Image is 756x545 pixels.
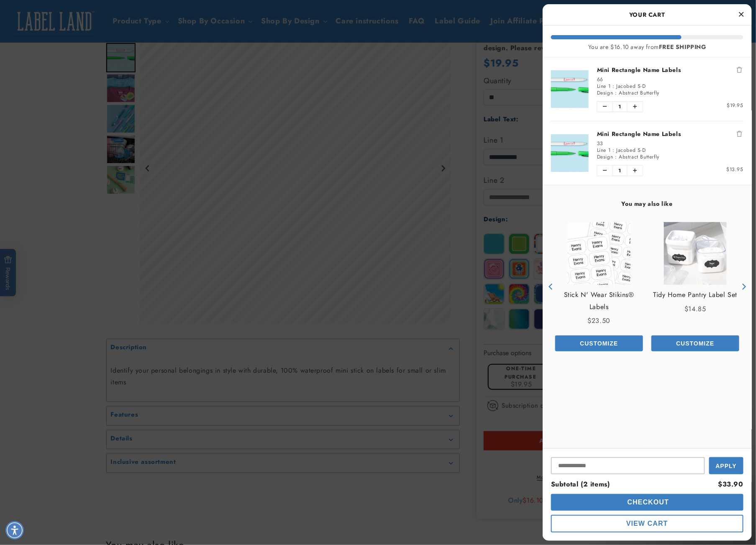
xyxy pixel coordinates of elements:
[735,66,743,74] button: Remove Mini Rectangle Name Labels
[597,89,613,97] span: Design
[5,521,24,540] div: Accessibility Menu
[616,82,646,90] span: Jacobed S-D
[545,280,557,293] button: Previous
[676,340,714,347] span: Customize
[597,140,743,147] div: 33
[653,289,738,301] a: View Tidy Home Pantry Label Set
[551,43,743,51] div: You are $16.10 away from
[716,463,737,469] span: Apply
[551,70,589,108] img: Mini Rectangle Name Labels - Label Land
[551,494,743,511] button: cart
[726,166,743,173] span: $13.95
[551,200,743,207] h4: You may also like
[555,335,643,351] button: Add the product, Stick N' Wear Stikins® Labels to Cart
[597,146,611,154] span: Line 1
[588,316,611,325] span: $23.50
[737,280,750,293] button: Next
[735,130,743,138] button: Remove Mini Rectangle Name Labels
[628,102,643,112] button: Increase quantity of Mini Rectangle Name Labels
[28,23,122,39] button: Are these mini labels waterproof?
[735,8,748,21] button: Close Cart
[551,134,589,172] img: Mini Rectangle Name Labels - Label Land
[580,340,618,347] span: Customize
[612,82,615,90] span: :
[625,499,669,506] span: Checkout
[612,166,628,176] span: 1
[568,222,630,285] img: View Stick N' Wear Stikins® Labels
[597,153,613,161] span: Design
[597,102,612,112] button: Decrease quantity of Mini Rectangle Name Labels
[551,515,743,532] button: cart
[612,146,615,154] span: :
[628,166,643,176] button: Increase quantity of Mini Rectangle Name Labels
[551,457,705,474] input: Input Discount
[664,222,727,285] img: View Tidy Home Pantry Label Set
[597,130,743,138] a: Mini Rectangle Name Labels
[619,89,659,97] span: Abstract Butterfly
[7,478,106,503] iframe: Sign Up via Text for Offers
[718,478,743,491] div: $33.90
[727,102,743,109] span: $19.95
[626,520,668,527] span: View Cart
[555,289,643,313] a: View Stick N' Wear Stikins® Labels
[647,214,743,360] div: product
[659,43,706,51] b: FREE SHIPPING
[597,76,743,83] div: 66
[597,166,612,176] button: Decrease quantity of Mini Rectangle Name Labels
[615,89,617,97] span: :
[10,47,122,63] button: Can I microwave items with these labels?
[597,82,611,90] span: Line 1
[684,304,706,314] span: $14.85
[619,153,659,161] span: Abstract Butterfly
[616,146,646,154] span: Jacobed S-D
[551,214,647,360] div: product
[709,457,743,474] button: Apply
[551,8,743,21] h2: Your Cart
[551,121,743,185] li: product
[551,57,743,121] li: product
[597,66,743,74] a: Mini Rectangle Name Labels
[615,153,617,161] span: :
[551,479,610,489] span: Subtotal (2 items)
[612,102,628,112] span: 1
[651,335,739,351] button: Add the product, Tidy Home Pantry Label Set to Cart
